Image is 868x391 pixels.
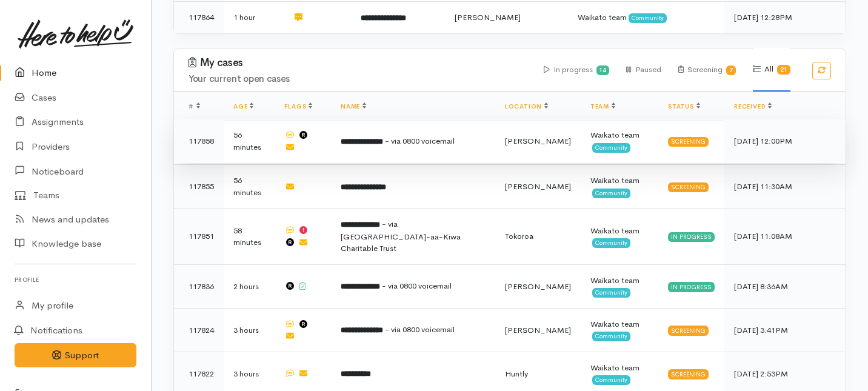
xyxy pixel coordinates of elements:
span: [PERSON_NAME] [505,325,571,335]
a: Location [505,102,548,110]
div: In progress [668,282,715,292]
td: 117851 [174,209,224,265]
span: - via 0800 voicemail [385,324,455,335]
b: 14 [599,66,606,74]
span: - via 0800 voicemail [385,136,455,146]
div: Screening [668,137,709,147]
h6: Profile [15,272,136,288]
td: [DATE] 8:36AM [724,264,846,308]
span: [PERSON_NAME] [455,12,521,22]
a: Flags [284,102,312,110]
h4: Your current open cases [189,74,529,84]
b: 21 [780,65,787,73]
td: 56 minutes [224,165,275,209]
a: Age [233,102,253,110]
td: Waikato team [581,165,658,209]
span: Community [629,13,667,23]
td: 56 minutes [224,119,275,163]
a: Status [668,102,700,110]
span: - via [GEOGRAPHIC_DATA]-aa-Kiwa Charitable Trust [341,219,461,253]
div: Screening [668,326,709,335]
div: In progress [668,232,715,242]
div: Screening [668,369,709,379]
td: 117855 [174,165,224,209]
td: Waikato team [568,1,724,33]
td: 117824 [174,308,224,352]
a: Received [734,102,772,110]
td: Waikato team [581,209,658,265]
td: 117836 [174,264,224,308]
span: Community [592,189,630,198]
td: [DATE] 3:41PM [724,308,846,352]
span: [PERSON_NAME] [505,181,571,192]
td: Waikato team [581,264,658,308]
div: All [753,48,790,92]
div: In progress [544,48,610,92]
span: [PERSON_NAME] [505,136,571,146]
span: - via 0800 voicemail [382,281,452,291]
td: 117864 [174,1,224,33]
h3: My cases [189,57,529,69]
td: 117858 [174,119,224,163]
td: Waikato team [581,308,658,352]
td: 2 hours [224,264,275,308]
span: Community [592,238,630,248]
div: Paused [626,48,661,92]
td: Waikato team [581,119,658,163]
td: 58 minutes [224,209,275,265]
span: Community [592,143,630,153]
span: Tokoroa [505,231,533,241]
td: [DATE] 12:00PM [724,119,846,163]
span: Huntly [505,369,528,379]
button: Support [15,343,136,368]
td: 3 hours [224,308,275,352]
td: 1 hour [224,1,283,33]
div: Screening [678,48,736,92]
span: Community [592,288,630,298]
a: Team [590,102,615,110]
b: 7 [729,66,733,74]
span: # [189,102,200,110]
span: Community [592,375,630,385]
span: [PERSON_NAME] [505,281,571,292]
div: Screening [668,182,709,192]
td: [DATE] 12:28PM [724,1,846,33]
span: Community [592,332,630,341]
td: [DATE] 11:08AM [724,209,846,265]
td: [DATE] 11:30AM [724,165,846,209]
a: Name [341,102,366,110]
